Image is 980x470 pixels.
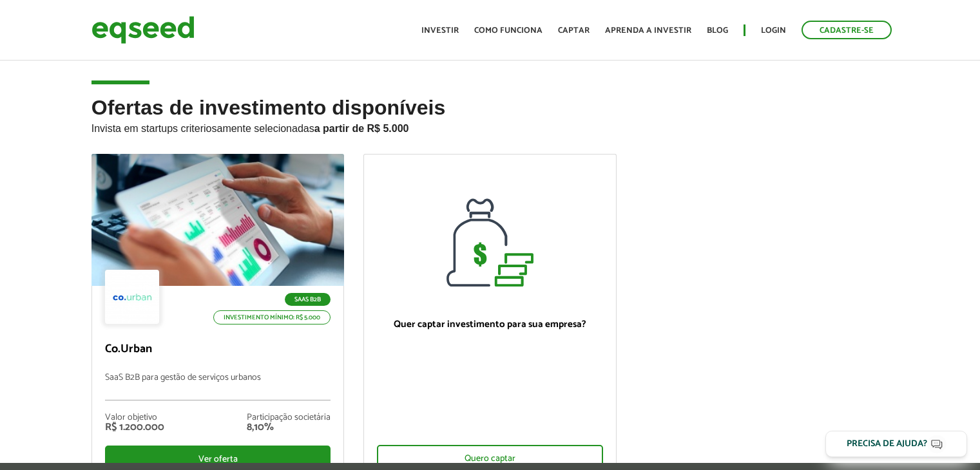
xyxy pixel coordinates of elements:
[558,26,590,35] a: Captar
[105,422,164,433] div: R$ 1.200.000
[247,413,331,422] div: Participação societária
[285,293,331,306] p: SaaS B2B
[421,26,459,35] a: Investir
[91,97,889,154] h2: Ofertas de investimento disponíveis
[247,422,331,433] div: 8,10%
[105,373,331,400] p: SaaS B2B para gestão de serviços urbanos
[213,310,331,324] p: Investimento mínimo: R$ 5.000
[105,413,164,422] div: Valor objetivo
[105,343,331,357] p: Co.Urban
[474,26,543,35] a: Como funciona
[314,123,409,134] strong: a partir de R$ 5.000
[377,319,603,330] p: Quer captar investimento para sua empresa?
[802,21,892,39] a: Cadastre-se
[605,26,691,35] a: Aprenda a investir
[91,13,195,47] img: EqSeed
[761,26,786,35] a: Login
[91,119,889,135] p: Invista em startups criteriosamente selecionadas
[707,26,728,35] a: Blog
